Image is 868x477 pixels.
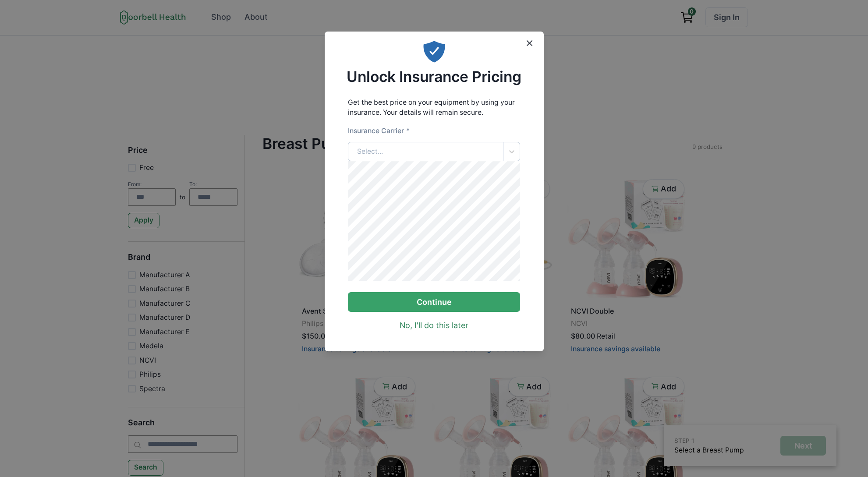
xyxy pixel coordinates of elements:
[348,97,520,118] p: Get the best price on your equipment by using your insurance. Your details will remain secure.
[347,68,521,85] h2: Unlock Insurance Pricing
[348,292,520,312] button: Continue
[400,320,468,332] a: No, I'll do this later
[357,146,383,157] div: Select...
[522,35,538,51] button: Close
[348,126,409,136] label: Insurance Carrier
